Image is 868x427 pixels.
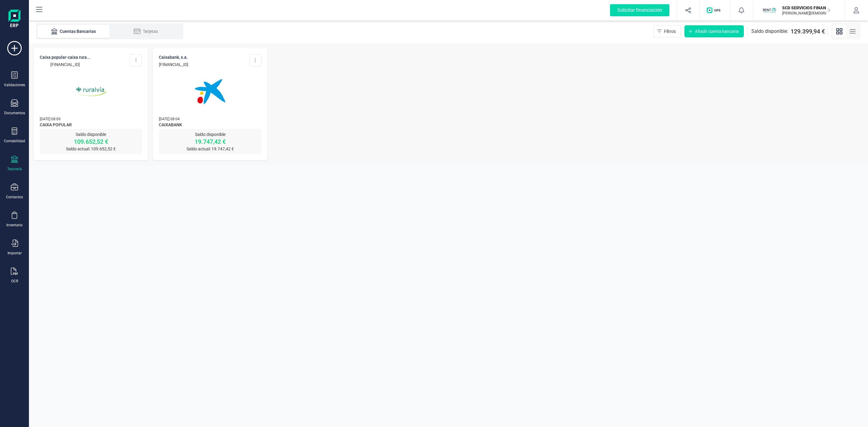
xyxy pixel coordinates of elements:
button: Logo de OPS [703,1,726,20]
span: Saldo disponible: [751,28,788,35]
div: Inventario [6,223,23,228]
p: CAIXA POPULAR-CAIXA RURA... [40,54,90,60]
span: Añadir cuenta bancaria [695,28,739,34]
div: Contactos [6,195,23,199]
span: 129.399,94 € [791,27,825,36]
span: CAIXABANK [159,122,261,129]
div: Documentos [4,111,25,115]
span: [DATE] 08:09 [40,117,61,121]
div: Contabilidad [4,139,25,143]
span: [DATE] 08:04 [159,117,180,121]
span: Filtros [664,28,676,34]
img: Logo de OPS [707,7,723,13]
div: Cuentas Bancarias [49,28,98,34]
p: Saldo actual: 109.652,52 € [40,146,142,152]
p: Saldo actual: 19.747,42 € [159,146,261,152]
p: [FINANCIAL_ID] [159,61,188,68]
button: Solicitar financiación [603,1,677,20]
p: [PERSON_NAME][DEMOGRAPHIC_DATA][DEMOGRAPHIC_DATA] [782,11,830,16]
p: CAIXABANK, S.A. [159,54,188,60]
button: Filtros [653,25,681,37]
p: SCD SERVICIOS FINANCIEROS SL [782,5,830,11]
p: [FINANCIAL_ID] [40,61,90,68]
p: Saldo disponible [159,131,261,137]
p: Saldo disponible [40,131,142,137]
div: Validaciones [4,83,25,87]
img: Logo Finanedi [8,10,20,29]
p: 109.652,52 € [40,137,142,146]
div: Importar [8,251,22,256]
button: Añadir cuenta bancaria [684,25,744,37]
div: Tarjetas [122,28,170,34]
p: 19.747,42 € [159,137,261,146]
div: Solicitar financiación [610,4,669,16]
div: OCR [11,279,18,284]
button: SCSCD SERVICIOS FINANCIEROS SL[PERSON_NAME][DEMOGRAPHIC_DATA][DEMOGRAPHIC_DATA] [760,1,838,20]
span: CAIXA POPULAR [40,122,142,129]
img: SC [763,4,776,17]
div: Tesorería [7,167,22,171]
